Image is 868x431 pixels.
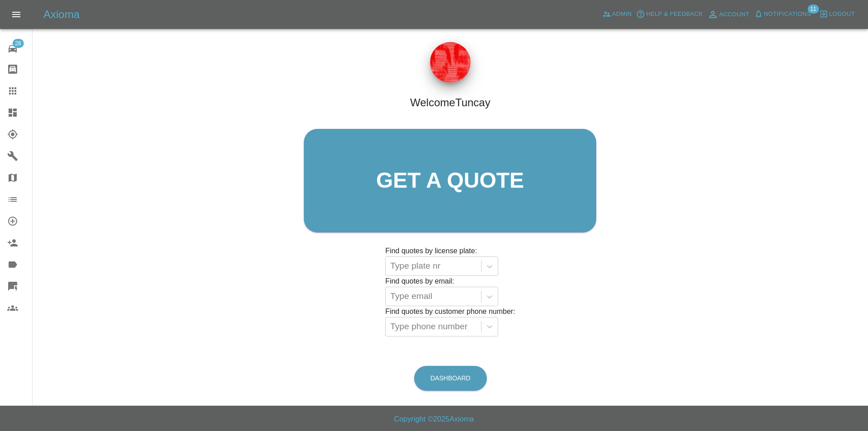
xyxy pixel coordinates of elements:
[410,96,490,109] h4: Welcome Tuncay
[705,7,752,22] a: Account
[414,366,487,391] a: Dashboard
[817,7,857,21] button: Logout
[385,247,515,276] grid: Find quotes by license plate:
[764,9,811,19] span: Notifications
[43,7,80,22] h5: Axioma
[752,7,813,21] button: Notifications
[5,4,27,25] button: Open drawer
[612,9,632,19] span: Admin
[430,42,471,83] img: ...
[304,129,596,232] a: Get a quote
[634,7,705,21] button: Help & Feedback
[646,9,703,19] span: Help & Feedback
[385,308,515,336] grid: Find quotes by customer phone number:
[385,277,515,306] grid: Find quotes by email:
[829,9,855,19] span: Logout
[719,9,750,20] span: Account
[12,39,24,48] span: 28
[600,7,634,21] a: Admin
[7,413,861,426] h6: Copyright © 2025 Axioma
[807,5,819,14] span: 11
